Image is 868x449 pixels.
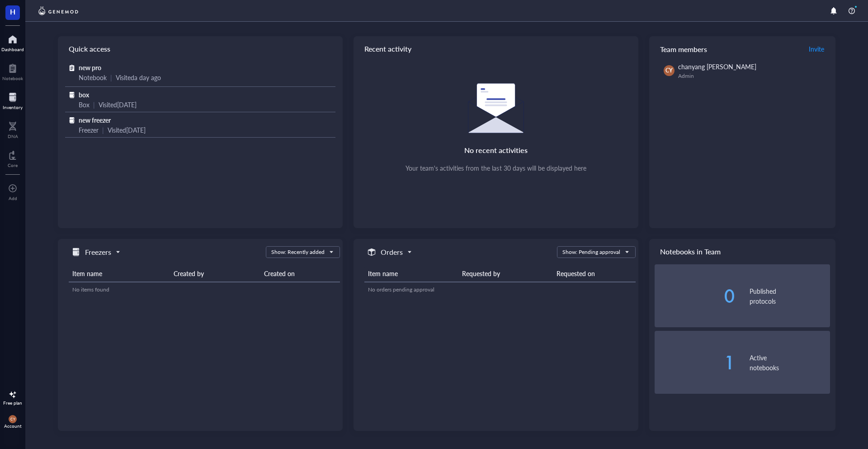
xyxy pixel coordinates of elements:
div: Add [9,196,17,201]
th: Item name [69,265,170,282]
div: Inventory [3,105,23,110]
div: Notebook [79,72,107,82]
span: CY [665,67,673,75]
button: Invite [808,42,825,56]
div: Recent activity [354,36,638,62]
div: Visited [DATE] [108,125,146,135]
div: Active notebooks [750,353,830,373]
div: No orders pending approval [368,286,632,294]
span: chanyang [PERSON_NAME] [678,62,756,71]
div: Published protocols [750,286,830,306]
div: Box [79,100,90,110]
div: | [102,125,104,135]
div: Show: Pending approval [562,248,620,256]
div: Visited [DATE] [99,100,137,110]
div: 1 [655,353,735,372]
th: Item name [364,265,458,282]
div: Quick access [58,36,343,62]
h5: Orders [381,247,403,258]
span: H [10,6,15,17]
div: Free plan [3,400,22,406]
div: Notebook [2,76,23,81]
span: CY [10,417,15,421]
span: new pro [79,63,101,72]
div: | [93,100,95,110]
div: Notebooks in Team [649,239,835,264]
a: Core [8,148,18,168]
span: Invite [809,44,824,53]
div: Core [8,162,18,168]
th: Requested on [553,265,636,282]
div: 0 [655,287,735,305]
div: Visited a day ago [116,72,161,82]
img: genemod-logo [36,5,80,16]
h5: Freezers [85,247,111,258]
div: Account [4,423,22,429]
div: Admin [678,72,826,80]
th: Created by [170,265,260,282]
div: | [110,72,112,82]
a: Notebook [2,61,23,81]
a: Dashboard [1,32,24,52]
a: DNA [8,119,18,139]
span: box [79,90,89,99]
th: Created on [260,265,340,282]
div: No recent activities [464,144,528,157]
span: new freezer [79,115,111,124]
div: Show: Recently added [271,248,325,256]
th: Requested by [458,265,552,282]
div: DNA [8,134,18,139]
div: No items found [72,286,336,294]
div: Your team's activities from the last 30 days will be displayed here [406,164,586,172]
img: Empty state [468,83,524,133]
div: Team members [649,36,835,62]
div: Freezer [79,125,99,135]
a: Inventory [3,90,23,110]
div: Dashboard [1,47,24,52]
